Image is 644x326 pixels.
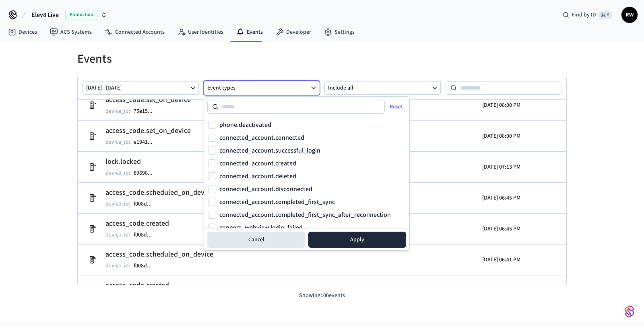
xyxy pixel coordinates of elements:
h2: access_code.scheduled_on_device [105,187,213,198]
h2: access_code.set_on_device [105,125,191,137]
span: ⌘ K [599,11,612,19]
button: Cancel [207,232,305,248]
a: Connected Accounts [98,25,171,39]
img: SeamLogoGradient.69752ec5.svg [625,305,634,318]
div: Find by ID⌘ K [556,8,618,22]
label: connected_account.deleted [219,173,296,179]
label: connected_account.completed_first_sync_after_reconnection [219,212,391,218]
button: [DATE] - [DATE] [83,81,199,95]
p: device_id : [105,169,130,177]
button: f008d... [132,261,160,271]
h2: access_code.created [105,280,169,291]
p: [DATE] 06:41 PM [482,256,520,264]
p: device_id : [105,138,130,146]
h2: access_code.set_on_device [105,94,191,106]
button: Include all [324,81,441,95]
span: Find by ID [572,11,596,19]
p: device_id : [105,200,130,208]
p: Showing 100 events [77,291,567,300]
span: Elev8 Live [31,10,59,20]
p: [DATE] 08:00 PM [482,132,520,140]
button: 89698... [132,168,161,178]
h2: access_code.scheduled_on_device [105,249,213,260]
p: device_id : [105,107,130,115]
button: Event types [204,81,320,95]
p: [DATE] 06:45 PM [482,225,520,233]
span: RW [622,8,637,22]
a: ACS Systems [43,25,98,39]
button: f008d... [132,199,160,209]
label: connected_account.created [219,160,296,167]
label: connected_account.disconnected [219,186,312,192]
label: connected_account.successful_login [219,147,320,154]
a: Events [230,25,269,39]
a: User Identities [171,25,230,39]
button: Reset [383,100,411,113]
label: connected_account.completed_first_sync [219,199,335,205]
button: RW [621,7,638,23]
button: f008d... [132,230,160,240]
a: Devices [2,25,43,39]
p: [DATE] 06:45 PM [482,194,520,202]
button: e1941... [132,137,161,147]
label: connect_webview.login_failed [219,224,303,231]
h2: lock.locked [105,156,161,167]
p: device_id : [105,262,130,270]
a: Developer [269,25,318,39]
label: connected_account.connected [219,134,304,141]
label: phone.deactivated [219,122,271,128]
span: Production [65,10,97,20]
button: Apply [308,232,406,248]
p: [DATE] 08:00 PM [482,101,520,109]
button: 75e15... [132,106,161,116]
a: Settings [318,25,361,39]
h1: Events [77,52,567,66]
p: device_id : [105,231,130,239]
p: [DATE] 07:13 PM [482,163,520,171]
h2: access_code.created [105,218,169,229]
